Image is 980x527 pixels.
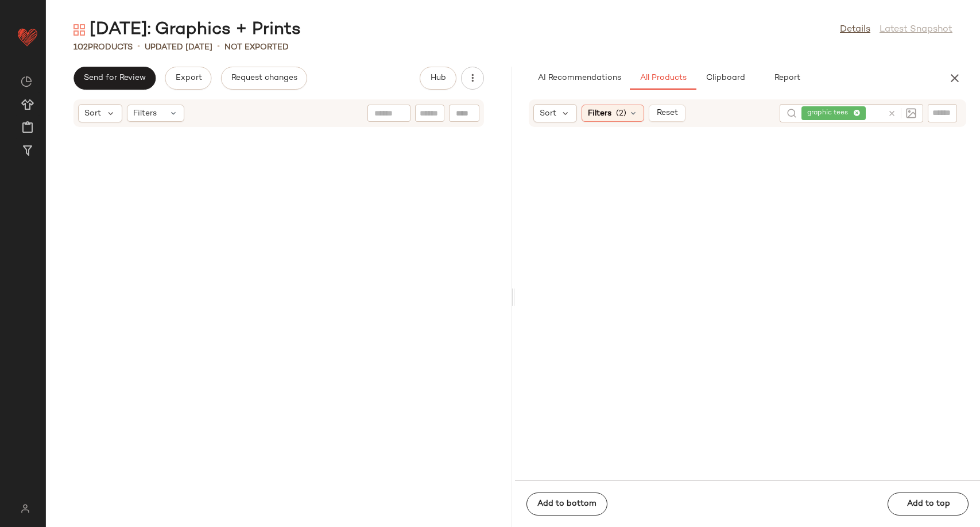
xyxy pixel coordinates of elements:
[540,107,556,120] span: Sort
[16,25,39,48] img: heart_red.DM2ytmEG.svg
[133,107,157,120] span: Filters
[231,74,297,83] span: Request changes
[429,74,446,83] span: Hub
[616,107,626,120] span: (2)
[639,74,686,83] span: All Products
[83,74,146,83] span: Send for Review
[649,105,685,122] button: Reset
[175,74,202,83] span: Export
[145,41,212,53] p: updated [DATE]
[807,108,853,118] span: graphic tees
[526,493,607,516] button: Add to bottom
[73,18,301,41] div: [DATE]: Graphics + Prints
[888,493,969,516] button: Add to top
[906,108,916,118] img: svg%3e
[537,74,621,83] span: AI Recommendations
[73,43,88,52] span: 102
[787,108,797,118] img: svg%3e
[84,107,101,120] span: Sort
[656,109,678,118] span: Reset
[420,67,456,90] button: Hub
[165,67,211,90] button: Export
[224,41,289,53] p: Not Exported
[705,74,745,83] span: Clipboard
[221,67,307,90] button: Request changes
[14,504,36,513] img: svg%3e
[840,23,870,37] a: Details
[537,499,596,509] span: Add to bottom
[773,74,800,83] span: Report
[588,107,611,120] span: Filters
[217,40,220,54] span: •
[73,24,85,36] img: svg%3e
[73,41,133,53] div: Products
[137,40,140,54] span: •
[73,67,156,90] button: Send for Review
[21,76,32,87] img: svg%3e
[906,499,950,509] span: Add to top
